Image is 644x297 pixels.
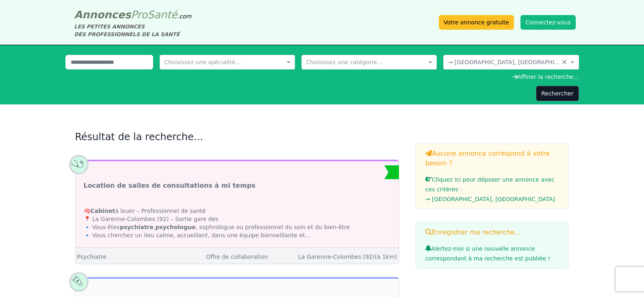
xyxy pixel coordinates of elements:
span: .com [178,13,191,20]
span: Clear all [562,58,568,66]
span: Alertez-moi si une nouvelle annonce correspondant à ma recherche est publiée ! [425,245,550,262]
span: Santé [147,9,178,21]
span: Annonces [74,9,131,21]
a: Psychiatre [77,254,106,260]
button: Rechercher [536,86,579,101]
a: Votre annonce gratuite [439,15,514,30]
div: 🧠 à louer – Professionnel de santé 📍 La Garenne-Colombes (92) – Sortie gare des 🔹 Vous êtes , , s... [76,199,399,247]
a: Location de salles de consultations à mi temps [84,181,256,191]
strong: Cabinet [91,208,115,214]
button: Connectez-vous [520,15,576,30]
strong: psychologue [155,224,195,230]
div: LES PETITES ANNONCES DES PROFESSIONNELS DE LA SANTÉ [74,23,192,38]
div: Affiner la recherche... [65,73,579,81]
span: (à 1km) [375,254,397,260]
a: Offre de collaboration [206,254,268,260]
h3: Enregistrer ma recherche... [425,228,559,237]
h3: Aucune annonce correspond à votre besoin ? [425,149,559,168]
a: AnnoncesProSanté.com [74,9,192,21]
a: La Garenne-Colombes (92)(à 1km) [298,254,397,260]
a: Cliquez ici pour déposer une annonce avec ces critères :→ [GEOGRAPHIC_DATA], [GEOGRAPHIC_DATA] [425,176,559,204]
h2: Résultat de la recherche... [75,130,399,143]
span: Pro [131,9,147,21]
strong: psychiatre [120,224,154,230]
li: → [GEOGRAPHIC_DATA], [GEOGRAPHIC_DATA] [425,194,559,204]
